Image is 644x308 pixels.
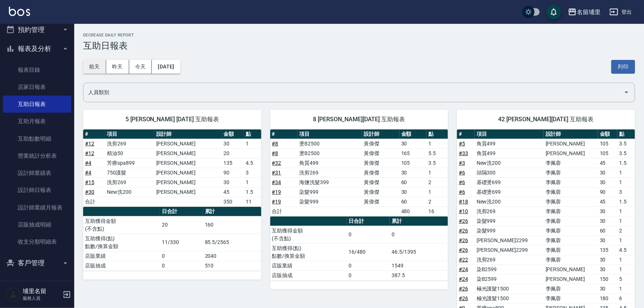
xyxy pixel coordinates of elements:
td: 20 [222,148,244,158]
td: [PERSON_NAME] [154,177,222,187]
td: 90 [598,187,617,197]
button: 名留埔里 [565,4,604,20]
input: 人員名稱 [86,86,621,99]
td: 1 [617,255,635,264]
td: 0 [390,226,448,243]
a: #12 [85,150,94,156]
td: 染髮999 [475,216,544,226]
td: 洗剪269 [297,168,362,177]
td: 2 [426,177,448,187]
td: New洗200 [475,197,544,206]
a: #19 [272,199,281,205]
td: 4.5 [244,158,261,168]
td: [PERSON_NAME] [544,274,598,284]
td: 60 [598,226,617,235]
th: 設計師 [544,129,598,139]
td: 0 [347,261,390,270]
button: 昨天 [106,60,129,74]
td: 30 [222,139,244,148]
td: 0 [160,261,203,270]
td: 2040 [203,251,261,261]
a: #32 [272,160,281,166]
td: 1549 [390,261,448,270]
td: [PERSON_NAME] [154,168,222,177]
a: 互助月報表 [3,113,71,130]
button: 客戶管理 [3,253,71,273]
td: 李佩蓉 [544,255,598,264]
th: 設計師 [362,129,399,139]
td: 85.5/2565 [203,234,261,251]
td: 165 [399,148,427,158]
td: 李佩蓉 [544,216,598,226]
td: 11 [244,197,261,206]
a: #26 [459,295,468,301]
table: a dense table [83,207,261,271]
a: #26 [459,218,468,224]
td: 2 [617,226,635,235]
td: 16 [426,206,448,216]
td: 60 [399,177,427,187]
td: 基礎燙699 [475,177,544,187]
td: 角質499 [475,139,544,148]
a: #24 [459,276,468,282]
td: 3 [244,168,261,177]
td: 45 [598,158,617,168]
td: 30 [598,168,617,177]
td: 互助獲得金額 (不含點) [270,226,347,243]
td: 店販業績 [270,261,347,270]
td: 1.5 [244,187,261,197]
a: #26 [459,286,468,292]
td: 頭隔300 [475,168,544,177]
a: #22 [459,257,468,263]
a: #6 [459,179,465,185]
th: 累計 [390,216,448,226]
td: 燙B2500 [297,148,362,158]
a: 設計師業績月報表 [3,199,71,216]
td: 1.5 [617,197,635,206]
a: 營業統計分析表 [3,147,71,164]
td: 5 [617,274,635,284]
button: Open [621,86,632,98]
td: 105 [399,158,427,168]
td: 互助獲得金額 (不含點) [83,216,160,234]
td: [PERSON_NAME] [544,139,598,148]
img: Logo [9,7,30,16]
td: 1 [617,216,635,226]
th: 設計師 [154,129,222,139]
td: 李佩蓉 [544,187,598,197]
a: 店販抽成明細 [3,216,71,233]
td: 105 [598,139,617,148]
td: 黃偉傑 [362,158,399,168]
td: 李佩蓉 [544,206,598,216]
td: 90 [222,168,244,177]
td: 0 [347,226,390,243]
td: 135 [222,158,244,168]
td: New洗200 [105,187,154,197]
a: 店家日報表 [3,78,71,96]
h2: Decrease Daily Report [83,33,635,38]
td: [PERSON_NAME] [154,158,222,168]
td: 135 [598,245,617,255]
td: 燙B2500 [297,139,362,148]
td: 1 [617,235,635,245]
td: 387.5 [390,270,448,280]
a: #26 [459,237,468,243]
span: 8 [PERSON_NAME][DATE] 互助報表 [279,116,439,123]
button: 預約管理 [3,20,71,39]
td: 黃偉傑 [362,177,399,187]
td: 互助獲得(點) 點數/換算金額 [270,243,347,261]
a: 設計師業績表 [3,164,71,182]
td: 染髮999 [475,226,544,235]
th: 金額 [399,129,427,139]
table: a dense table [270,129,448,216]
p: 服務人員 [23,295,61,302]
td: 李佩蓉 [544,284,598,293]
span: 42 [PERSON_NAME][DATE] 互助報表 [466,116,626,123]
a: 收支分類明細表 [3,233,71,250]
a: #18 [459,199,468,205]
td: 30 [598,255,617,264]
td: 合計 [83,197,105,206]
th: 項目 [105,129,154,139]
a: #6 [459,170,465,176]
td: 1 [617,177,635,187]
